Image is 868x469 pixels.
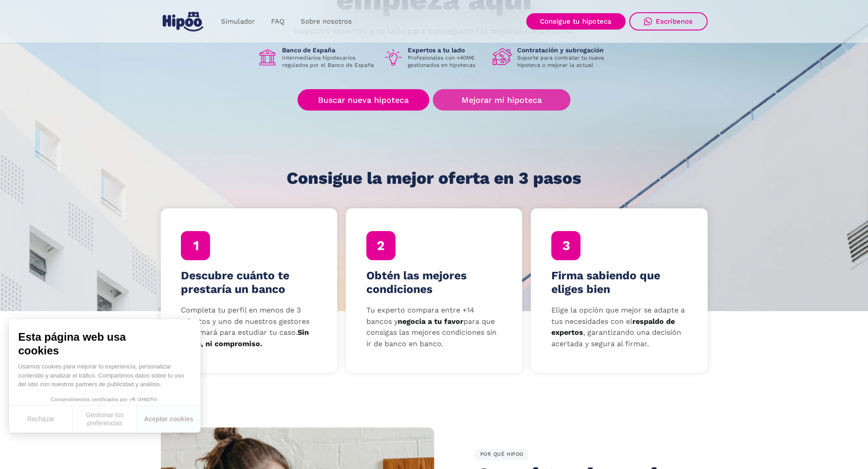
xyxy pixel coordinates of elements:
p: Completa tu perfil en menos de 3 minutos y uno de nuestros gestores te llamará para estudiar tu c... [181,305,317,350]
a: Buscar nueva hipoteca [298,89,429,111]
a: Simulador [213,13,263,30]
h4: Firma sabiendo que eliges bien [551,269,687,296]
div: POR QUÉ HIPOO [475,449,529,461]
a: Consigue tu hipoteca [526,13,626,30]
p: Intermediarios hipotecarios regulados por el Banco de España [282,54,376,69]
p: Tu experto compara entre +14 bancos y para que consigas las mejores condiciones sin ir de banco e... [366,305,502,350]
a: home [161,8,205,35]
a: FAQ [263,13,293,30]
h1: Banco de España [282,46,376,54]
h1: Consigue la mejor oferta en 3 pasos [287,169,581,187]
strong: negocia a tu favor [398,317,463,326]
a: Escríbenos [629,12,708,30]
h4: Descubre cuánto te prestaría un banco [181,269,317,296]
a: Mejorar mi hipoteca [433,89,570,111]
strong: Sin coste, ni compromiso. [181,328,309,348]
h1: Expertos a tu lado [408,46,485,54]
p: Soporte para contratar tu nueva hipoteca o mejorar la actual [517,54,611,69]
a: Sobre nosotros [293,13,360,30]
p: Elige la opción que mejor se adapte a tus necesidades con el , garantizando una decisión acertada... [551,305,687,350]
h4: Obtén las mejores condiciones [366,269,502,296]
p: Profesionales con +40M€ gestionados en hipotecas [408,54,485,69]
h1: Contratación y subrogación [517,46,611,54]
div: Escríbenos [656,17,693,25]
